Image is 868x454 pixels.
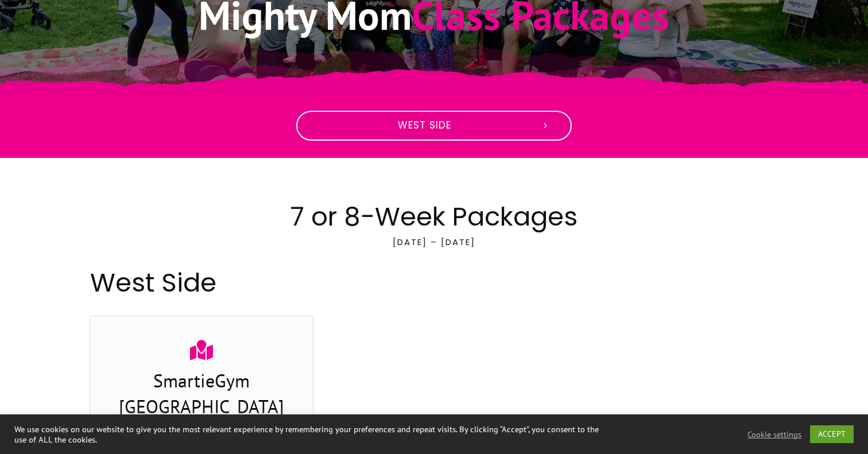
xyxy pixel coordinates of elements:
a: Cookie settings [747,429,801,440]
h2: West Side [90,265,778,301]
h3: SmartieGym [GEOGRAPHIC_DATA][PERSON_NAME] [102,368,301,448]
div: We use cookies on our website to give you the most relevant experience by remembering your prefer... [14,424,602,445]
span: West Side [317,119,532,132]
h2: 7 or 8-Week Packages [90,199,778,235]
a: West Side [296,111,572,141]
p: [DATE] – [DATE] [90,235,778,263]
a: ACCEPT [810,425,854,443]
